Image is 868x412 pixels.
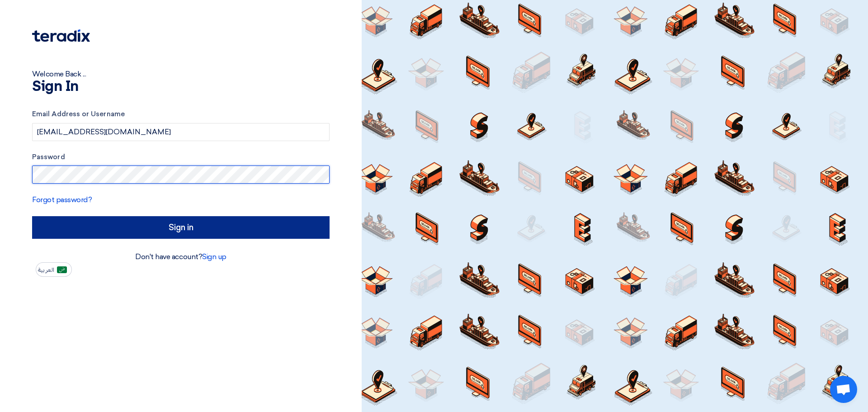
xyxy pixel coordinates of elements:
div: Don't have account? [32,251,330,262]
input: Enter your business email or username [32,123,330,141]
div: Welcome Back ... [32,69,330,80]
img: Teradix logo [32,29,90,42]
img: ar-AR.png [57,266,67,273]
h1: Sign In [32,80,330,94]
span: العربية [38,267,54,273]
a: Forgot password? [32,195,92,204]
a: Sign up [202,252,226,261]
button: العربية [36,262,72,277]
label: Email Address or Username [32,109,330,119]
input: Sign in [32,216,330,239]
label: Password [32,152,330,162]
div: Open chat [830,376,857,403]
